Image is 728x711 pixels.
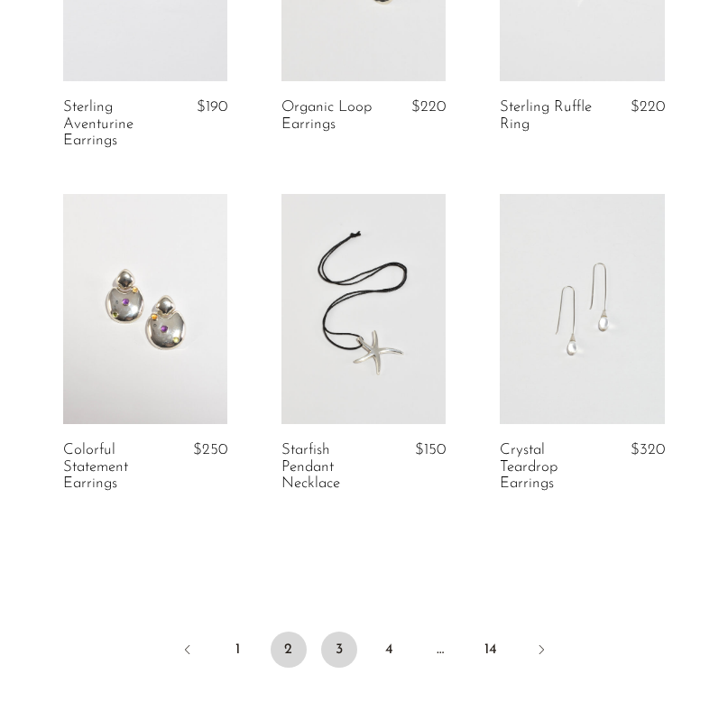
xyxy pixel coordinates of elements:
a: 1 [220,632,256,668]
span: … [422,632,458,668]
a: Next [523,632,559,671]
span: $320 [631,442,665,457]
a: Crystal Teardrop Earrings [500,442,604,492]
a: Organic Loop Earrings [281,99,385,133]
span: $150 [415,442,446,457]
a: 14 [473,632,509,668]
a: 3 [321,632,357,668]
span: $220 [411,99,446,115]
a: 4 [372,632,408,668]
a: Colorful Statement Earrings [63,442,167,492]
a: Starfish Pendant Necklace [281,442,385,492]
a: Previous [170,632,206,671]
a: Sterling Ruffle Ring [500,99,604,133]
span: 2 [271,632,307,668]
a: Sterling Aventurine Earrings [63,99,167,149]
span: $220 [631,99,665,115]
span: $250 [193,442,227,457]
span: $190 [197,99,227,115]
